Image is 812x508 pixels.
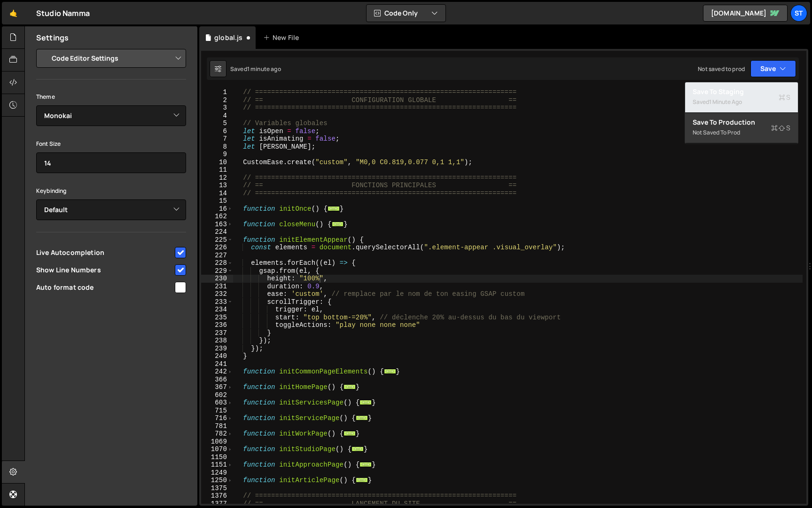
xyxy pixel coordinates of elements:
div: 1377 [201,500,233,508]
span: ... [356,415,368,421]
a: [DOMAIN_NAME] [703,5,788,22]
div: 1250 [201,476,233,484]
span: S [779,93,790,102]
div: 3 [201,104,233,112]
div: global.js [214,33,242,42]
label: Font Size [36,139,61,149]
div: 6 [201,127,233,135]
div: 366 [201,376,233,384]
button: Code Only [367,5,445,22]
a: St [790,5,807,22]
div: 237 [201,329,233,337]
div: Studio Namma [36,8,90,19]
div: Save to Staging [693,87,790,96]
button: Save [750,60,796,77]
div: 8 [201,143,233,151]
span: ... [356,477,368,483]
span: Auto format code [36,283,173,292]
div: 16 [201,205,233,213]
div: 12 [201,174,233,182]
span: ... [332,221,344,226]
div: 9 [201,151,233,159]
div: 15 [201,197,233,205]
button: Save to StagingS Saved1 minute ago [685,82,798,113]
div: New File [263,33,303,42]
div: 1 minute ago [709,98,742,106]
div: 10 [201,159,233,167]
h2: Settings [36,32,69,43]
div: 236 [201,321,233,329]
div: 232 [201,290,233,298]
div: 1375 [201,484,233,492]
span: ... [344,384,356,389]
div: 781 [201,422,233,430]
div: 226 [201,244,233,252]
div: 1069 [201,438,233,446]
div: 716 [201,414,233,422]
div: 234 [201,306,233,314]
div: 1249 [201,469,233,477]
div: 7 [201,135,233,143]
div: Not saved to prod [698,65,745,73]
div: 229 [201,267,233,275]
div: 11 [201,166,233,174]
div: 241 [201,360,233,368]
div: 240 [201,352,233,360]
span: ... [384,369,396,374]
div: 238 [201,337,233,345]
div: 14 [201,190,233,198]
div: 239 [201,345,233,353]
label: Keybinding [36,186,67,196]
div: 1070 [201,445,233,453]
span: ... [359,400,372,405]
div: 782 [201,430,233,438]
div: 163 [201,221,233,229]
span: ... [351,446,364,452]
div: Save to Production [693,118,790,127]
div: 225 [201,236,233,244]
div: 242 [201,368,233,376]
div: 367 [201,383,233,391]
span: ... [328,206,340,211]
span: S [771,123,790,133]
div: Saved [693,96,790,108]
div: 1 [201,88,233,96]
div: 602 [201,391,233,399]
div: 233 [201,298,233,306]
label: Theme [36,92,55,102]
div: 1 minute ago [247,65,281,73]
div: Not saved to prod [693,127,790,138]
span: Show Line Numbers [36,265,173,275]
div: 13 [201,182,233,190]
div: 1150 [201,453,233,461]
button: Save to ProductionS Not saved to prod [685,113,798,143]
div: 4 [201,112,233,120]
div: 227 [201,252,233,260]
a: 🤙 [2,2,25,24]
div: 603 [201,399,233,407]
div: 162 [201,213,233,221]
div: 230 [201,275,233,283]
div: 224 [201,228,233,236]
div: 715 [201,407,233,415]
div: Saved [230,65,281,73]
span: ... [344,431,356,436]
span: ... [359,462,372,467]
div: 1151 [201,461,233,469]
div: 5 [201,119,233,127]
div: 228 [201,259,233,267]
div: 235 [201,314,233,322]
div: 231 [201,283,233,291]
span: Live Autocompletion [36,248,173,257]
div: 2 [201,96,233,104]
div: 1376 [201,492,233,500]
